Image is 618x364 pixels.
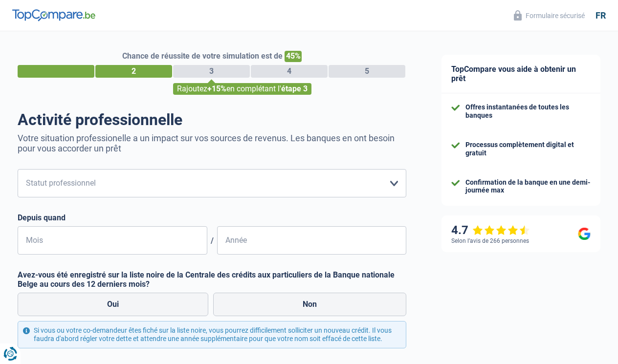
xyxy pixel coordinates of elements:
[207,84,226,93] span: +15%
[173,65,250,78] div: 3
[465,103,591,120] div: Offres instantanées de toutes les banques
[18,65,94,78] div: 1
[18,213,406,222] label: Depuis quand
[213,293,406,316] label: Non
[207,236,217,245] span: /
[18,226,207,255] input: MM
[95,65,172,78] div: 2
[251,65,328,78] div: 4
[451,223,530,237] div: 4.7
[18,321,406,348] div: Si vous ou votre co-demandeur êtes fiché sur la liste noire, vous pourrez difficilement sollicite...
[217,226,407,255] input: AAAA
[18,133,406,153] p: Votre situation professionelle a un impact sur vos sources de revenus. Les banques en ont besoin ...
[18,293,208,316] label: Oui
[465,141,591,157] div: Processus complètement digital et gratuit
[451,237,529,244] div: Selon l’avis de 266 personnes
[441,55,600,93] div: TopCompare vous aide à obtenir un prêt
[18,110,406,129] h1: Activité professionnelle
[122,51,283,61] span: Chance de réussite de votre simulation est de
[12,9,95,21] img: TopCompare Logo
[465,178,591,195] div: Confirmation de la banque en une demi-journée max
[596,10,606,21] div: fr
[508,7,591,23] button: Formulaire sécurisé
[18,270,406,289] label: Avez-vous été enregistré sur la liste noire de la Centrale des crédits aux particuliers de la Ban...
[281,84,308,93] span: étape 3
[285,51,302,62] span: 45%
[329,65,405,78] div: 5
[173,83,311,95] div: Rajoutez en complétant l'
